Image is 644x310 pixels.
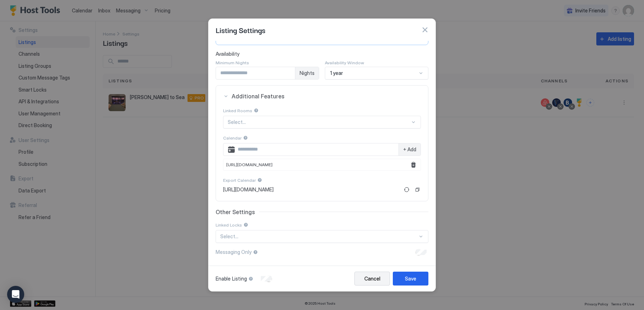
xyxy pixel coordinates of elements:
span: Availability [216,51,428,57]
span: [URL][DOMAIN_NAME] [223,186,274,193]
button: Cancel [354,272,390,285]
button: Copy [414,186,421,193]
span: Linked Locks [216,222,242,228]
input: Input Field [235,143,398,156]
button: Refresh [402,185,411,194]
span: Enable Listing [216,276,247,282]
div: Save [405,275,416,282]
a: [URL][DOMAIN_NAME] [223,186,400,193]
span: Linked Rooms [223,108,252,113]
div: Cancel [364,275,380,282]
button: Remove [409,161,418,169]
span: + Add [403,146,416,153]
span: Export Calendar [223,178,256,183]
span: Nights [300,70,315,76]
input: Input Field [216,67,295,79]
span: Other Settings [216,208,255,216]
div: Open Intercom Messenger [7,286,24,303]
span: Messaging Only [216,249,252,255]
span: Listing Settings [216,25,265,35]
button: Save [393,272,428,285]
span: Minimum Nights [216,60,249,65]
button: Additional Features [216,86,428,107]
span: Additional Features [232,93,421,100]
span: Calendar [223,135,242,141]
section: Additional Features [216,107,428,201]
span: [URL][DOMAIN_NAME] [226,162,273,167]
span: 1 year [330,70,343,76]
span: Availability Window [325,60,364,65]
